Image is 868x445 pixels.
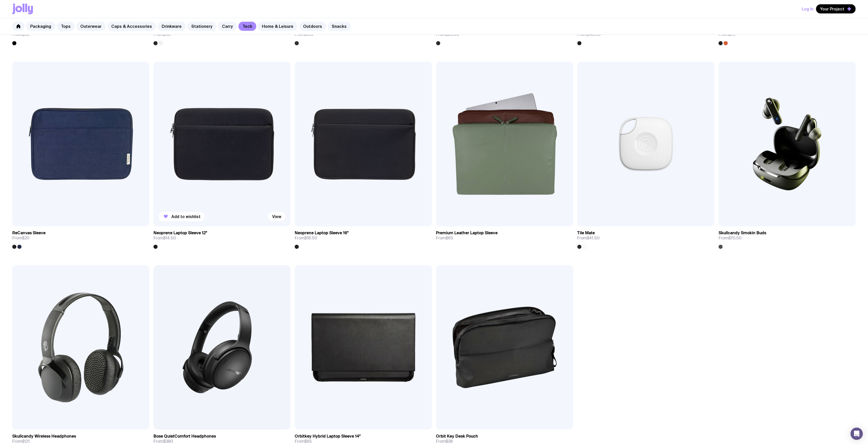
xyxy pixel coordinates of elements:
[187,22,216,31] a: Stationery
[153,434,216,439] h3: Bose QuietComfort Headphones
[12,434,76,439] h3: Skullcandy Wireless Headphones
[851,428,863,440] div: Open Intercom Messenger
[719,236,742,241] span: From
[22,439,30,444] span: $121
[153,230,207,236] h3: Neoprene Laptop Sleeve 12"
[26,22,55,31] a: Packaging
[295,230,348,236] h3: Neoprene Laptop Sleeve 16"
[295,236,317,241] span: From
[446,235,453,241] span: $65
[153,439,173,444] span: From
[719,226,856,249] a: Skullcandy Smokin BudsFrom$70.50
[577,226,715,249] a: Tile MateFrom$41.50
[299,22,326,31] a: Outdoors
[153,226,291,249] a: Neoprene Laptop Sleeve 12"From$14.50
[728,235,742,241] span: $70.50
[22,235,29,241] span: $20
[304,235,317,241] span: $18.50
[76,22,106,31] a: Outerwear
[12,226,149,249] a: ReCanvas SleeveFrom$20
[328,22,351,31] a: Snacks
[153,236,176,241] span: From
[238,22,256,31] a: Tech
[159,212,205,221] button: Add to wishlist
[802,4,814,14] button: Log In
[268,212,285,221] a: View
[436,236,453,241] span: From
[295,226,432,249] a: Neoprene Laptop Sleeve 16"From$18.50
[12,236,29,241] span: From
[171,214,201,219] span: Add to wishlist
[295,439,312,444] span: From
[258,22,298,31] a: Home & Leisure
[446,439,453,444] span: $38
[163,439,173,444] span: $380
[436,226,573,245] a: Premium Leather Laptop SleeveFrom$65
[163,235,176,241] span: $14.50
[107,22,156,31] a: Caps & Accessories
[577,230,595,236] h3: Tile Mate
[577,236,600,241] span: From
[12,439,30,444] span: From
[12,230,46,236] h3: ReCanvas Sleeve
[57,22,75,31] a: Tops
[295,434,360,439] h3: Orbitkey Hybrid Laptop Sleeve 14"
[158,22,186,31] a: Drinkware
[820,6,844,12] span: Your Project
[436,230,498,236] h3: Premium Leather Laptop Sleeve
[816,4,856,14] button: Your Project
[218,22,237,31] a: Carry
[304,439,312,444] span: $95
[436,439,453,444] span: From
[719,230,766,236] h3: Skullcandy Smokin Buds
[587,235,600,241] span: $41.50
[436,434,478,439] h3: Orbit Key Desk Pouch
